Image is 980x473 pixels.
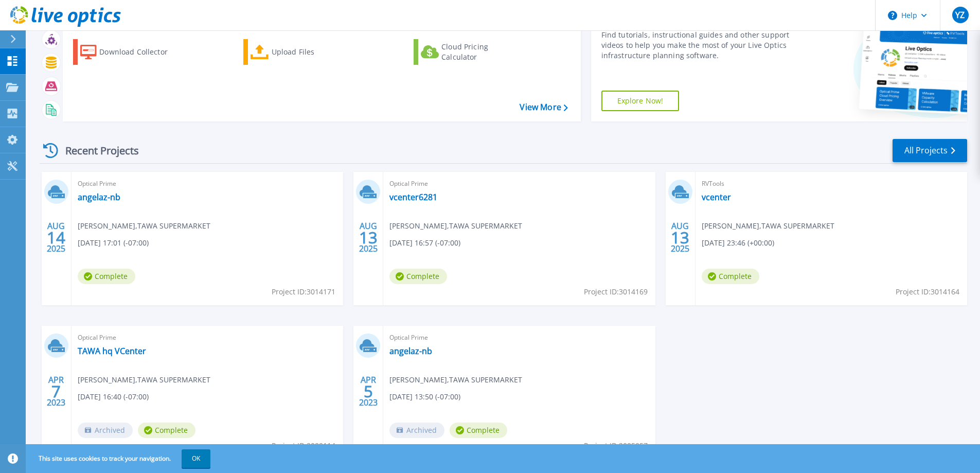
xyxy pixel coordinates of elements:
a: Upload Files [243,39,358,65]
span: 14 [47,233,65,242]
span: Project ID: 3014164 [896,286,959,297]
button: OK [182,449,210,468]
span: [PERSON_NAME] , TAWA SUPERMARKET [78,220,210,232]
span: Optical Prime [389,178,649,189]
a: View More [520,102,567,112]
span: Project ID: 3014169 [584,286,648,297]
span: Project ID: 3014171 [272,286,335,297]
span: Complete [78,269,135,284]
span: [DATE] 23:46 (+00:00) [702,237,774,249]
span: This site uses cookies to track your navigation. [28,449,210,468]
a: All Projects [893,139,967,162]
a: vcenter [702,192,731,202]
span: RVTools [702,178,961,189]
a: Explore Now! [601,91,680,111]
div: APR 2023 [46,373,66,410]
span: [PERSON_NAME] , TAWA SUPERMARKET [389,374,522,386]
span: 13 [671,233,689,242]
div: Find tutorials, instructional guides and other support videos to help you make the most of your L... [601,30,793,61]
span: [PERSON_NAME] , TAWA SUPERMARKET [78,374,210,386]
a: TAWA hq VCenter [78,346,146,356]
div: AUG 2025 [46,219,66,256]
a: angelaz-nb [389,346,432,356]
span: Project ID: 2095957 [584,440,648,451]
span: Archived [389,423,444,438]
span: Complete [450,423,507,438]
span: [DATE] 17:01 (-07:00) [78,237,149,249]
a: angelaz-nb [78,192,120,202]
span: Optical Prime [78,178,337,189]
div: Recent Projects [40,138,153,163]
span: Complete [702,269,759,284]
span: [PERSON_NAME] , TAWA SUPERMARKET [389,220,522,232]
div: AUG 2025 [670,219,690,256]
span: Complete [138,423,195,438]
div: AUG 2025 [359,219,378,256]
a: Download Collector [73,39,188,65]
span: YZ [955,11,965,19]
div: Cloud Pricing Calculator [441,42,524,62]
span: Complete [389,269,447,284]
span: 13 [359,233,378,242]
span: Optical Prime [389,332,649,343]
div: Upload Files [272,42,354,62]
span: 7 [51,387,61,396]
a: Cloud Pricing Calculator [414,39,528,65]
span: [DATE] 13:50 (-07:00) [389,391,460,402]
span: Project ID: 2099114 [272,440,335,451]
span: 5 [364,387,373,396]
span: Optical Prime [78,332,337,343]
span: Archived [78,423,133,438]
span: [PERSON_NAME] , TAWA SUPERMARKET [702,220,834,232]
span: [DATE] 16:40 (-07:00) [78,391,149,402]
a: vcenter6281 [389,192,437,202]
div: APR 2023 [359,373,378,410]
span: [DATE] 16:57 (-07:00) [389,237,460,249]
div: Download Collector [99,42,182,62]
